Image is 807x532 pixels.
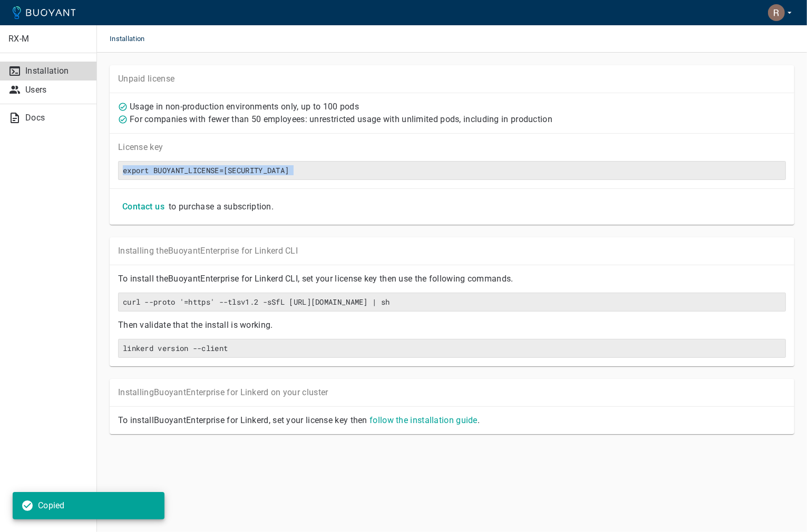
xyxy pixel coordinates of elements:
p: Unpaid license [118,74,786,84]
h6: linkerd version --client [123,344,781,353]
p: Installation [25,66,88,76]
p: Installing Buoyant Enterprise for Linkerd on your cluster [118,387,786,398]
h6: curl --proto '=https' --tlsv1.2 -sSfL [URL][DOMAIN_NAME] | sh [123,297,781,307]
p: License key [118,142,786,153]
p: Usage in non-production environments only, up to 100 pods [130,102,359,112]
p: Installing the Buoyant Enterprise for Linkerd CLI [118,246,786,256]
a: follow the installation guide [370,415,478,425]
h6: export BUOYANT_LICENSE=[SECURITY_DATA] [123,166,781,175]
h4: Contact us [122,202,164,212]
p: RX-M [8,34,88,44]
span: Installation [110,25,158,53]
p: To install the Buoyant Enterprise for Linkerd CLI, set your license key then use the following co... [118,274,786,284]
p: For companies with fewer than 50 employees: unrestricted usage with unlimited pods, including in ... [130,114,552,125]
p: To install Buoyant Enterprise for Linkerd, set your license key then . [118,415,786,426]
button: Contact us [118,197,169,216]
p: Then validate that the install is working. [118,320,786,330]
img: Randy Abernethy [768,4,785,21]
p: Users [25,85,88,95]
p: to purchase a subscription. [169,202,274,212]
p: Docs [25,113,88,123]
